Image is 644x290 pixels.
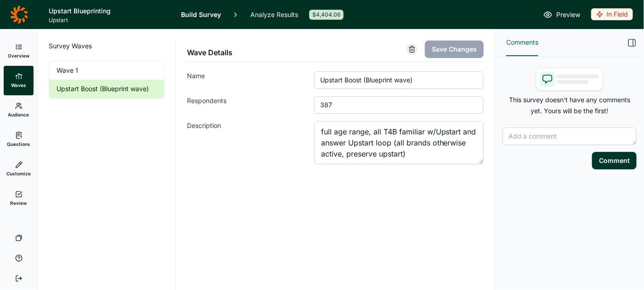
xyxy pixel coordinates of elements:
label: Description [187,121,314,164]
div: In Field [591,8,633,20]
a: Wave 1 [49,61,164,80]
span: Preview [556,9,580,20]
span: Review [11,200,27,206]
a: Customize [4,154,34,184]
button: Comments [506,29,538,56]
a: Questions [4,125,34,154]
span: Overview [8,52,29,59]
span: Customize [6,170,31,177]
button: In Field [591,8,633,21]
a: Upstart Boost (Blueprint wave) [49,80,164,98]
a: Review [4,184,34,213]
p: This survey doesn't have any comments yet. Yours will be the first! [503,94,637,116]
span: Questions [7,141,30,147]
span: Comments [506,37,538,48]
label: Respondents [187,96,314,114]
span: Survey Waves [49,41,92,52]
div: $4,404.06 [309,10,344,20]
button: Save Changes [425,41,484,58]
a: Preview [543,9,580,20]
a: Overview [4,36,34,66]
label: Name [187,71,314,89]
span: Waves [11,82,26,88]
a: Waves [4,66,34,95]
a: Audience [4,95,34,125]
span: Upstart [49,17,170,24]
button: Comment [592,152,637,169]
h2: Wave Details [187,47,232,58]
h1: Upstart Blueprinting [49,6,170,17]
span: Audience [8,111,29,118]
